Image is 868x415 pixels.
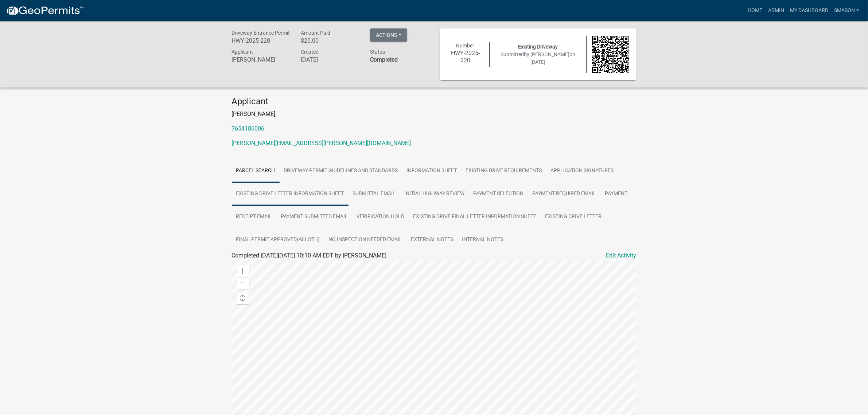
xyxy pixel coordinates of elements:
a: Payment Selection [469,182,528,206]
a: Verification Hold [353,205,409,229]
a: Admin [765,4,787,18]
span: Completed [DATE][DATE] 10:10 AM EDT by [PERSON_NAME] [232,252,387,259]
div: Zoom in [237,265,249,277]
a: Home [745,4,765,18]
h6: [DATE] [301,56,359,63]
a: Parcel search [232,159,280,183]
div: Zoom out [237,277,249,289]
span: Driveway Entrance Permit [232,30,290,36]
span: Created [301,49,319,55]
a: Payment Submitted Email [277,205,353,229]
a: Submittal Email [349,182,400,206]
strong: Completed [370,56,398,63]
a: Initial Highway Review [400,182,469,206]
span: Applicant [232,49,253,55]
h6: [PERSON_NAME] [232,56,290,63]
button: Actions [370,28,407,42]
h4: Applicant [232,96,637,107]
span: by [PERSON_NAME] [524,51,569,57]
a: Receipt Email [232,205,277,229]
a: Information Sheet [402,159,462,183]
div: Find my location [237,292,249,304]
img: QR code [592,36,629,73]
span: Number [456,43,474,49]
a: My Dashboard [787,4,831,18]
a: Payment Required Email [528,182,601,206]
a: Driveway Permit Guidelines and Standards [280,159,402,183]
span: Amount Paid [301,30,330,36]
a: 7654186006 [232,125,265,132]
a: [PERSON_NAME][EMAIL_ADDRESS][PERSON_NAME][DOMAIN_NAME] [232,140,411,147]
span: Submitted on [DATE] [501,51,575,65]
span: Existing Driveway [518,44,558,50]
a: External Notes [407,228,458,252]
p: [PERSON_NAME] [232,110,637,119]
h6: $20.00 [301,37,359,44]
a: Smason [831,4,862,18]
h6: HWY-2025-220 [232,37,290,44]
a: Internal Notes [458,228,508,252]
a: Edit Activity [606,251,637,260]
a: Final Permit Approved(AllOth) [232,228,324,252]
a: Existing Drive Letter [541,205,606,229]
a: Existing Drive Final Letter Information Sheet [409,205,541,229]
a: Application Signatures [546,159,618,183]
span: Status [370,49,385,55]
h6: HWY-2025-220 [447,50,484,63]
a: Existing Drive Requirements [462,159,546,183]
a: Existing Drive Letter Information Sheet [232,182,349,206]
a: Payment [601,182,632,206]
a: No Inspection Needed Email [324,228,407,252]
